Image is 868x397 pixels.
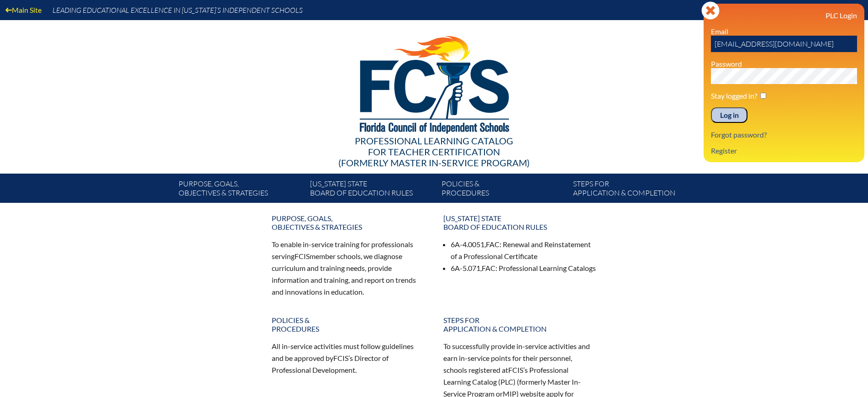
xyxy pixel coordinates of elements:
[451,238,597,262] li: 6A-4.0051, : Renewal and Reinstatement of a Professional Certificate
[266,210,431,235] a: Purpose, goals,objectives & strategies
[438,312,602,337] a: Steps forapplication & completion
[272,340,425,376] p: All in-service activities must follow guidelines and be approved by ’s Director of Professional D...
[508,365,523,374] span: FCIS
[711,91,757,100] label: Stay logged in?
[707,144,741,157] a: Register
[711,27,728,36] label: Email
[451,262,597,274] li: 6A-5.071, : Professional Learning Catalogs
[266,312,431,337] a: Policies &Procedures
[368,146,500,157] span: for Teacher Certification
[486,240,500,249] span: FAC
[175,177,306,203] a: Purpose, goals,objectives & strategies
[272,238,425,297] p: To enable in-service training for professionals serving member schools, we diagnose curriculum an...
[482,264,495,272] span: FAC
[333,354,348,362] span: FCIS
[2,4,45,16] a: Main Site
[500,377,513,386] span: PLC
[340,20,528,145] img: FCISlogo221.eps
[569,177,701,203] a: Steps forapplication & completion
[701,1,720,20] svg: Close
[295,252,310,260] span: FCIS
[171,135,697,168] div: Professional Learning Catalog (formerly Master In-service Program)
[438,177,569,203] a: Policies &Procedures
[711,59,742,68] label: Password
[711,11,857,20] h3: PLC Login
[707,128,770,141] a: Forgot password?
[438,210,602,235] a: [US_STATE] StateBoard of Education rules
[306,177,438,203] a: [US_STATE] StateBoard of Education rules
[711,107,747,123] input: Log in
